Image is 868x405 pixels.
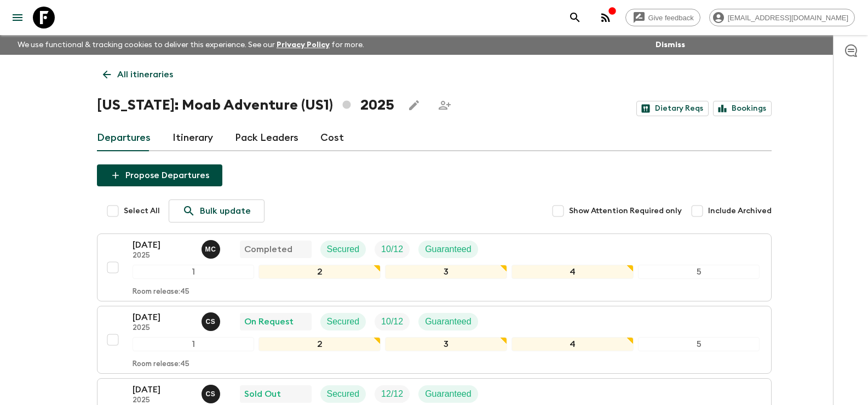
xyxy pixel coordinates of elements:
button: Edit this itinerary [403,94,425,116]
div: 4 [511,265,634,279]
p: [DATE] [133,238,193,252]
div: Trip Fill [375,313,410,330]
div: Trip Fill [375,385,410,403]
p: 10 / 12 [381,243,403,256]
button: Propose Departures [97,164,222,186]
p: Guaranteed [425,387,472,401]
p: Secured [327,315,360,328]
span: Share this itinerary [434,94,456,116]
button: [DATE]2025Megan ChinworthCompletedSecuredTrip FillGuaranteed12345Room release:45 [97,233,772,301]
p: 10 / 12 [381,315,403,328]
a: Bookings [713,101,772,116]
div: 1 [133,265,255,279]
a: Give feedback [625,9,700,26]
p: Room release: 45 [133,288,189,296]
p: Secured [327,387,360,401]
a: Itinerary [173,125,213,151]
button: search adventures [564,7,586,28]
div: 3 [385,337,507,351]
p: 2025 [133,252,193,260]
p: Completed [244,243,292,256]
p: All itineraries [117,68,173,81]
div: 2 [258,265,381,279]
a: All itineraries [97,64,179,85]
p: C S [206,390,216,398]
span: Charlie Santiago [202,316,222,324]
p: 2025 [133,324,193,333]
div: 2 [258,337,381,351]
div: Secured [320,241,366,258]
p: Guaranteed [425,243,472,256]
a: Privacy Policy [277,41,330,49]
span: Charlie Santiago [202,388,222,397]
span: Show Attention Required only [569,206,682,216]
div: 5 [638,337,760,351]
p: Room release: 45 [133,360,189,369]
span: Megan Chinworth [202,243,222,252]
p: We use functional & tracking cookies to deliver this experience. See our for more. [13,35,369,55]
p: C S [206,317,216,326]
p: [DATE] [133,383,193,396]
p: Secured [327,243,360,256]
button: CS [202,312,222,331]
a: Cost [320,125,344,151]
p: 12 / 12 [381,387,403,401]
div: Trip Fill [375,241,410,258]
a: Dietary Reqs [636,101,709,116]
p: Bulk update [200,204,251,218]
span: Select All [124,206,160,216]
span: Give feedback [642,14,700,22]
p: Sold Out [244,387,281,401]
div: Secured [320,313,366,330]
span: [EMAIL_ADDRESS][DOMAIN_NAME] [722,14,854,22]
button: [DATE]2025Charlie SantiagoOn RequestSecuredTrip FillGuaranteed12345Room release:45 [97,306,772,374]
button: CS [202,385,222,403]
div: [EMAIL_ADDRESS][DOMAIN_NAME] [709,9,855,26]
div: 1 [133,337,255,351]
button: Dismiss [653,37,688,53]
span: Include Archived [708,206,772,216]
a: Departures [97,125,151,151]
p: Guaranteed [425,315,472,328]
p: On Request [244,315,294,328]
div: 5 [638,265,760,279]
div: Secured [320,385,366,403]
h1: [US_STATE]: Moab Adventure (US1) 2025 [97,94,394,116]
p: [DATE] [133,311,193,324]
div: 4 [511,337,634,351]
a: Bulk update [169,199,265,223]
div: 3 [385,265,507,279]
a: Pack Leaders [235,125,298,151]
p: 2025 [133,396,193,405]
button: menu [7,7,28,28]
